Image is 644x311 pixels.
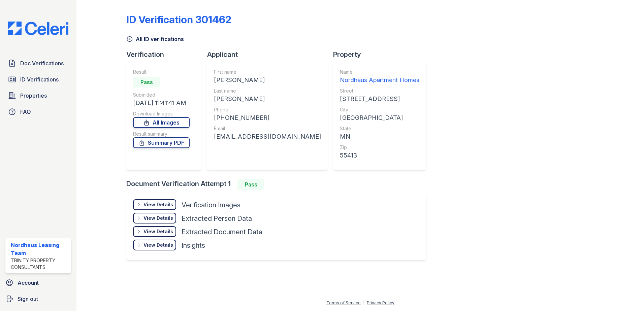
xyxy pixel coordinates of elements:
[5,89,71,102] a: Properties
[126,35,184,43] a: All ID verifications
[182,241,205,250] div: Insights
[20,75,59,83] span: ID Verifications
[237,179,264,190] div: Pass
[126,13,231,26] div: ID Verification 301462
[214,113,321,123] div: [PHONE_NUMBER]
[143,228,173,235] div: View Details
[340,69,419,75] div: Name
[3,22,74,35] img: CE_Logo_Blue-a8612792a0a2168367f1c8372b55b34899dd931a85d93a1a3d3e32e68fde9ad4.png
[133,117,190,128] a: All Images
[133,77,160,88] div: Pass
[340,113,419,123] div: [GEOGRAPHIC_DATA]
[5,105,71,118] a: FAQ
[340,88,419,94] div: Street
[340,132,419,141] div: MN
[133,131,190,137] div: Result summary
[126,179,431,190] div: Document Verification Attempt 1
[143,215,173,221] div: View Details
[20,92,47,100] span: Properties
[333,50,431,59] div: Property
[214,106,321,113] div: Phone
[20,59,64,67] span: Doc Verifications
[18,279,39,287] span: Account
[367,300,394,305] a: Privacy Policy
[182,227,262,237] div: Extracted Document Data
[340,69,419,85] a: Name Nordhaus Apartment Homes
[207,50,333,59] div: Applicant
[214,125,321,132] div: Email
[214,88,321,94] div: Last name
[340,151,419,160] div: 55413
[182,214,252,223] div: Extracted Person Data
[18,295,38,303] span: Sign out
[5,73,71,86] a: ID Verifications
[340,94,419,104] div: [STREET_ADDRESS]
[143,242,173,248] div: View Details
[340,125,419,132] div: State
[340,144,419,151] div: Zip
[182,200,240,210] div: Verification Images
[214,69,321,75] div: First name
[11,257,68,271] div: Trinity Property Consultants
[326,300,361,305] a: Terms of Service
[11,241,68,257] div: Nordhaus Leasing Team
[214,94,321,104] div: [PERSON_NAME]
[133,69,190,75] div: Result
[363,300,364,305] div: |
[126,50,207,59] div: Verification
[340,106,419,113] div: City
[214,75,321,85] div: [PERSON_NAME]
[133,92,190,98] div: Submitted
[20,108,31,116] span: FAQ
[133,98,190,108] div: [DATE] 11:41:41 AM
[3,276,74,289] a: Account
[133,137,190,148] a: Summary PDF
[340,75,419,85] div: Nordhaus Apartment Homes
[5,57,71,70] a: Doc Verifications
[133,110,190,117] div: Download Images
[3,292,74,306] a: Sign out
[143,201,173,208] div: View Details
[214,132,321,141] div: [EMAIL_ADDRESS][DOMAIN_NAME]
